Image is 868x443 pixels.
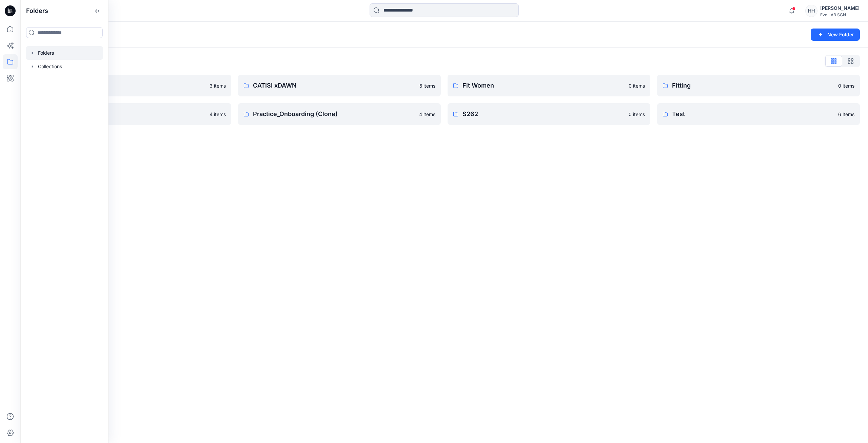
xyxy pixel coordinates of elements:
[448,75,650,96] a: Fit Women0 items
[838,82,854,89] p: 0 items
[253,81,415,90] p: CATISI xDAWN
[253,109,415,119] p: Practice_Onboarding (Clone)
[43,109,205,119] p: Practice_Onboarding
[28,75,231,96] a: 3D NEW SAMPLE3 items
[820,4,860,12] div: [PERSON_NAME]
[805,5,817,17] div: HH
[28,103,231,125] a: Practice_Onboarding4 items
[657,103,860,125] a: Test6 items
[210,82,226,89] p: 3 items
[210,111,226,118] p: 4 items
[419,111,435,118] p: 4 items
[462,81,625,90] p: Fit Women
[238,103,441,125] a: Practice_Onboarding (Clone)4 items
[43,81,205,90] p: 3D NEW SAMPLE
[238,75,441,96] a: CATISI xDAWN5 items
[629,82,645,89] p: 0 items
[672,109,834,119] p: Test
[629,111,645,118] p: 0 items
[820,12,860,17] div: Evo LAB SGN
[657,75,860,96] a: Fitting0 items
[811,29,860,41] button: New Folder
[462,109,625,119] p: S262
[838,111,854,118] p: 6 items
[419,82,435,89] p: 5 items
[672,81,834,90] p: Fitting
[448,103,650,125] a: S2620 items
